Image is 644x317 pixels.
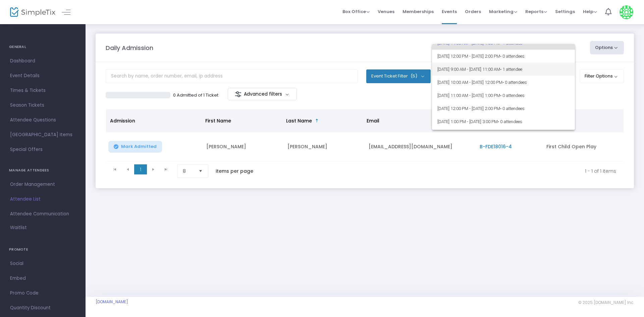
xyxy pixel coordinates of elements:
span: [DATE] 12:00 PM - [DATE] 2:00 PM [437,50,570,63]
span: • 1 attendee [500,67,522,72]
span: [DATE] 9:00 AM - [DATE] 11:00 AM [437,63,570,76]
span: [DATE] 2:00 PM - [DATE] 4:00 PM [437,128,570,141]
span: • 0 attendees [498,119,522,124]
span: • 0 attendees [500,93,525,98]
span: [DATE] 10:00 AM - [DATE] 12:00 PM [437,76,570,89]
span: [DATE] 11:00 AM - [DATE] 1:00 PM [437,89,570,102]
span: • 0 attendees [500,106,525,111]
span: • 0 attendees [502,80,527,85]
span: [DATE] 12:00 PM - [DATE] 2:00 PM [437,102,570,115]
span: • 0 attendees [500,54,525,59]
span: [DATE] 1:00 PM - [DATE] 3:00 PM [437,115,570,128]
